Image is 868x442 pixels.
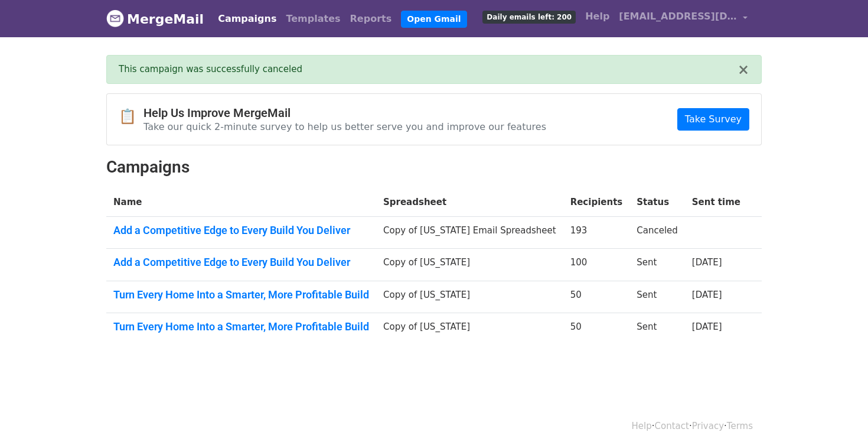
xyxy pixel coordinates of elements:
[401,11,466,28] a: Open Gmail
[113,288,369,301] a: Turn Every Home Into a Smarter, More Profitable Build
[376,249,563,281] td: Copy of [US_STATE]
[119,63,738,76] div: This campaign was successfully canceled
[632,421,652,431] a: Help
[345,7,397,31] a: Reports
[629,188,685,216] th: Status
[727,421,753,431] a: Terms
[692,421,724,431] a: Privacy
[655,421,689,431] a: Contact
[143,106,546,120] h4: Help Us Improve MergeMail
[692,321,722,332] a: [DATE]
[113,320,369,333] a: Turn Every Home Into a Smarter, More Profitable Build
[106,6,204,31] a: MergeMail
[213,7,281,31] a: Campaigns
[478,5,580,28] a: Daily emails left: 200
[281,7,345,31] a: Templates
[685,188,748,216] th: Sent time
[106,9,124,27] img: MergeMail logo
[629,313,685,345] td: Sent
[376,216,563,249] td: Copy of [US_STATE] Email Spreadsheet
[143,121,546,133] p: Take our quick 2-minute survey to help us better serve you and improve our features
[614,5,752,32] a: [EMAIL_ADDRESS][DOMAIN_NAME]
[376,313,563,345] td: Copy of [US_STATE]
[563,249,630,281] td: 100
[629,216,685,249] td: Canceled
[563,313,630,345] td: 50
[563,281,630,313] td: 50
[113,256,369,269] a: Add a Competitive Edge to Every Build You Deliver
[692,290,722,300] a: [DATE]
[619,9,737,24] span: [EMAIL_ADDRESS][DOMAIN_NAME]
[376,281,563,313] td: Copy of [US_STATE]
[113,224,369,237] a: Add a Competitive Edge to Every Build You Deliver
[580,5,614,28] a: Help
[629,281,685,313] td: Sent
[563,216,630,249] td: 193
[106,188,376,216] th: Name
[482,11,576,24] span: Daily emails left: 200
[106,157,762,177] h2: Campaigns
[629,249,685,281] td: Sent
[692,257,722,268] a: [DATE]
[376,188,563,216] th: Spreadsheet
[677,108,749,131] a: Take Survey
[563,188,630,216] th: Recipients
[119,108,143,125] span: 📋
[738,63,749,77] button: ×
